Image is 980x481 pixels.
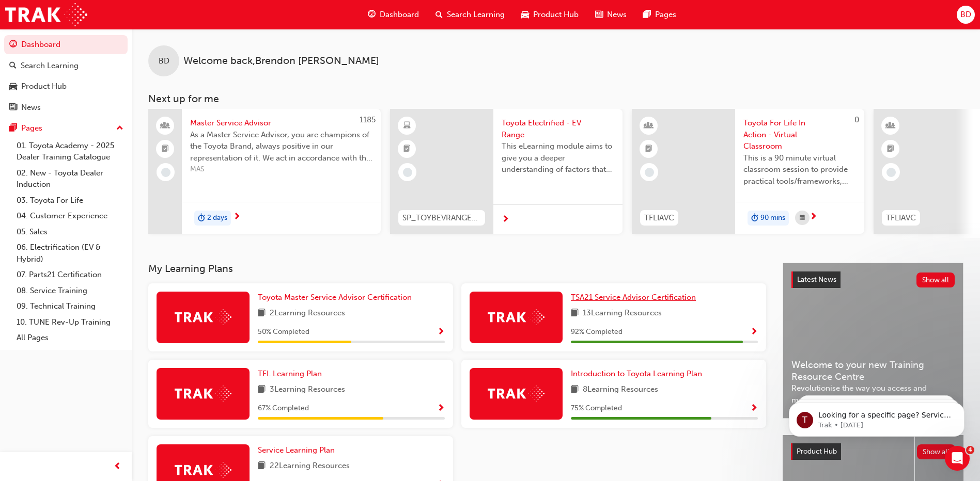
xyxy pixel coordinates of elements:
span: SP_TOYBEVRANGE_EL [402,212,481,224]
span: BD [159,55,169,67]
span: 13 Learning Resources [583,307,662,320]
span: 22 Learning Resources [270,460,350,473]
span: learningResourceType_INSTRUCTOR_LED-icon [887,119,894,133]
a: 02. New - Toyota Dealer Induction [12,165,128,193]
span: car-icon [521,8,529,21]
span: booktick-icon [403,142,411,156]
span: people-icon [162,119,169,133]
a: Dashboard [4,35,128,54]
span: 8 Learning Resources [583,383,658,396]
span: Master Service Advisor [190,117,372,129]
a: search-iconSearch Learning [427,4,513,25]
button: DashboardSearch LearningProduct HubNews [4,33,128,119]
a: car-iconProduct Hub [513,4,587,25]
span: learningRecordVerb_NONE-icon [645,168,654,177]
span: booktick-icon [887,142,894,156]
iframe: Intercom notifications message [773,381,980,453]
span: As a Master Service Advisor, you are champions of the Toyota Brand, always positive in our repres... [190,129,372,164]
a: Service Learning Plan [258,444,339,456]
span: 50 % Completed [258,326,309,338]
a: 06. Electrification (EV & Hybrid) [12,239,128,267]
span: pages-icon [9,124,17,133]
span: search-icon [9,61,17,71]
img: Trak [175,386,231,402]
a: pages-iconPages [635,4,685,25]
span: book-icon [258,307,266,320]
button: Show Progress [437,402,445,415]
a: Search Learning [4,56,128,75]
span: This is a 90 minute virtual classroom session to provide practical tools/frameworks, behaviours a... [743,152,856,187]
span: next-icon [810,213,817,222]
a: SP_TOYBEVRANGE_ELToyota Electrified - EV RangeThis eLearning module aims to give you a deeper und... [390,109,623,234]
a: Toyota Master Service Advisor Certification [258,292,416,303]
span: up-icon [116,122,123,135]
span: Show Progress [750,404,758,413]
span: book-icon [571,307,579,320]
span: next-icon [233,213,241,222]
button: Show Progress [750,326,758,339]
span: Pages [655,9,676,21]
a: 05. Sales [12,224,128,240]
span: Product Hub [533,9,579,21]
span: news-icon [9,103,17,113]
span: learningResourceType_INSTRUCTOR_LED-icon [645,119,652,133]
a: 10. TUNE Rev-Up Training [12,314,128,330]
a: 03. Toyota For Life [12,193,128,209]
h3: Next up for me [132,93,980,105]
span: news-icon [595,8,603,21]
span: 4 [966,446,974,454]
span: Latest News [797,275,836,284]
span: Introduction to Toyota Learning Plan [571,369,702,378]
a: News [4,98,128,117]
span: duration-icon [751,212,758,225]
div: Pages [21,122,42,134]
span: duration-icon [198,212,205,225]
span: 67 % Completed [258,403,309,414]
span: 3 Learning Resources [270,383,345,396]
span: Show Progress [437,328,445,337]
span: Toyota Master Service Advisor Certification [258,293,412,302]
h3: My Learning Plans [148,263,766,275]
span: News [607,9,627,21]
span: 92 % Completed [571,326,623,338]
span: TSA21 Service Advisor Certification [571,293,696,302]
a: 1185Master Service AdvisorAs a Master Service Advisor, you are champions of the Toyota Brand, alw... [148,109,381,234]
span: MAS [190,164,372,175]
span: car-icon [9,82,17,91]
button: Show Progress [750,402,758,415]
span: 1185 [360,115,376,124]
span: Show Progress [750,328,758,337]
span: next-icon [502,215,509,225]
button: BD [957,6,975,24]
span: 0 [854,115,859,124]
img: Trak [488,309,545,325]
a: Introduction to Toyota Learning Plan [571,368,706,380]
span: book-icon [258,383,266,396]
button: Show Progress [437,326,445,339]
span: Welcome back , Brendon [PERSON_NAME] [183,55,379,67]
span: guage-icon [368,8,376,21]
img: Trak [5,3,87,26]
span: 75 % Completed [571,403,622,414]
span: booktick-icon [645,142,652,156]
a: Latest NewsShow all [791,271,955,288]
span: 90 mins [760,212,785,224]
span: learningRecordVerb_NONE-icon [161,168,170,177]
iframe: Intercom live chat [945,446,970,471]
span: book-icon [258,460,266,473]
a: 08. Service Training [12,283,128,299]
a: guage-iconDashboard [360,4,427,25]
img: Trak [175,462,231,478]
span: Show Progress [437,404,445,413]
span: learningResourceType_ELEARNING-icon [403,119,411,133]
span: Dashboard [380,9,419,21]
span: search-icon [435,8,443,21]
div: News [21,102,41,114]
span: pages-icon [643,8,651,21]
span: This eLearning module aims to give you a deeper understanding of factors that influence driving r... [502,140,614,175]
span: learningRecordVerb_NONE-icon [886,168,896,177]
span: booktick-icon [162,142,169,156]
